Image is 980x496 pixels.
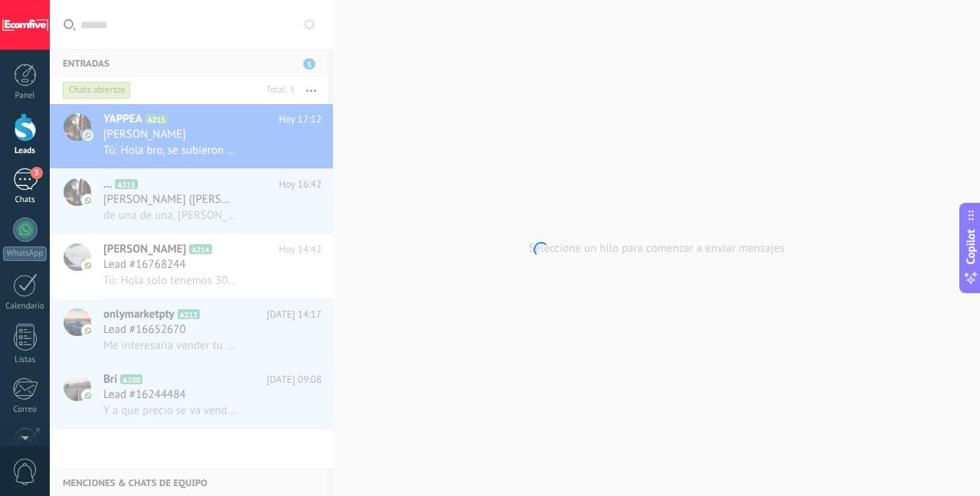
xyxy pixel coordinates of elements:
[963,230,978,265] span: Copilot
[3,355,47,365] div: Listas
[31,167,43,179] span: 3
[3,91,47,101] div: Panel
[3,195,47,205] div: Chats
[3,146,47,156] div: Leads
[3,405,47,415] div: Correo
[3,246,47,261] div: WhatsApp
[3,302,47,312] div: Calendario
